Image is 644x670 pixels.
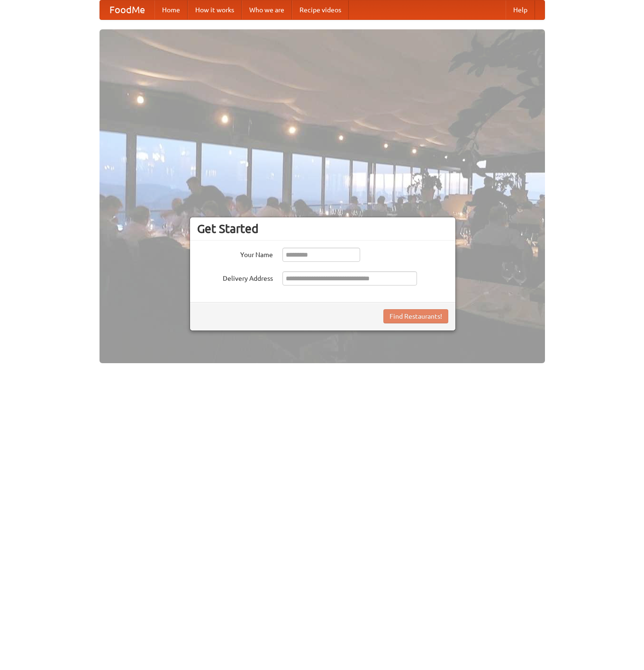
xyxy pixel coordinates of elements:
[154,0,188,19] a: Home
[506,0,535,19] a: Help
[242,0,292,19] a: Who we are
[292,0,349,19] a: Recipe videos
[188,0,242,19] a: How it works
[383,309,448,323] button: Find Restaurants!
[197,248,273,259] label: Your Name
[197,222,448,236] h3: Get Started
[197,271,273,283] label: Delivery Address
[100,0,154,19] a: FoodMe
